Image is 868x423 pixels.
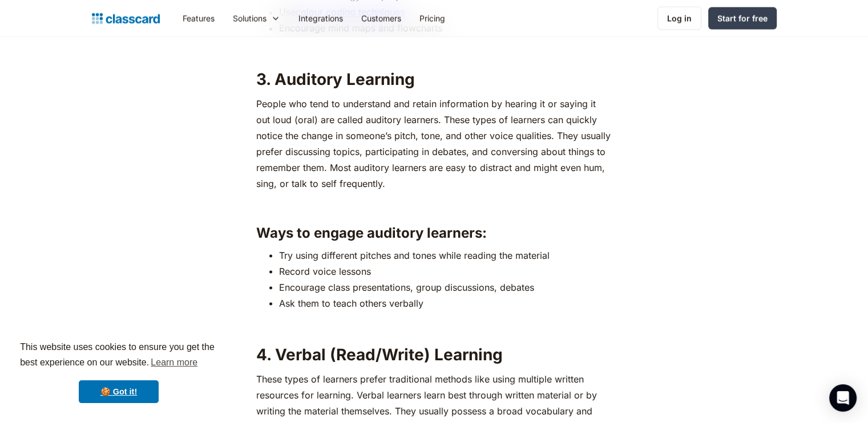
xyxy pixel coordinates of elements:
li: Record voice lessons [279,263,612,279]
strong: 4. Verbal (Read/Write) Learning [256,344,503,364]
p: ‍ [256,197,612,213]
a: Start for free [708,7,777,29]
p: People who tend to understand and retain information by hearing it or saying it out loud (oral) a... [256,95,612,191]
strong: 3. Auditory Learning [256,70,415,89]
a: Customers [352,5,410,31]
div: Log in [667,12,692,24]
span: This website uses cookies to ensure you get the best experience on our website. [20,340,217,371]
li: Encourage class presentations, group discussions, debates [279,279,612,295]
a: home [92,10,160,26]
li: Ask them to teach others verbally [279,295,612,311]
div: Start for free [717,12,768,24]
a: Features [173,5,224,31]
div: cookieconsent [9,330,228,414]
a: Integrations [289,5,352,31]
li: Try using different pitches and tones while reading the material [279,247,612,263]
a: learn more about cookies [149,354,199,371]
a: Pricing [410,5,454,31]
div: Solutions [233,12,267,24]
strong: Ways to engage auditory learners: [256,224,487,241]
a: Log in [657,6,701,30]
div: Open Intercom Messenger [829,384,857,412]
div: Solutions [224,5,289,31]
a: dismiss cookie message [79,380,159,403]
